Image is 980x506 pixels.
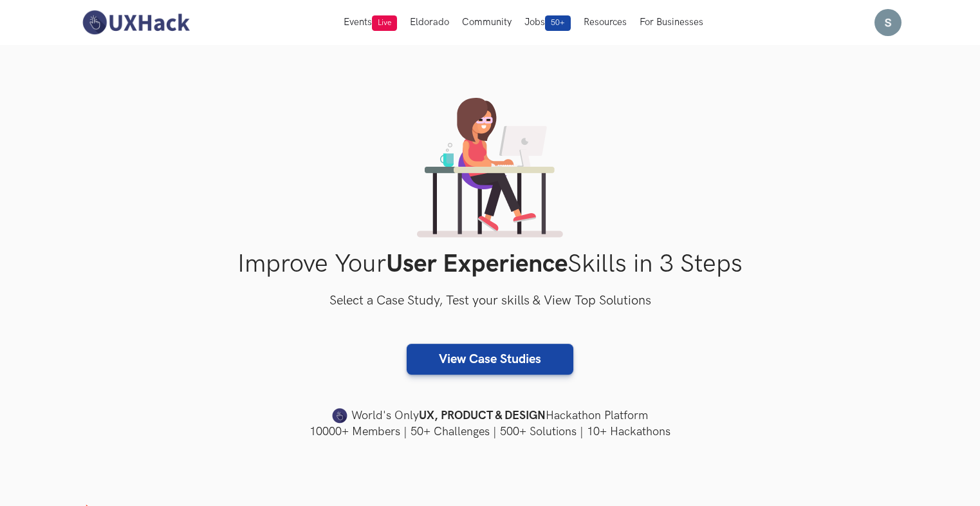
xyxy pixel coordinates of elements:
[407,344,573,375] a: View Case Studies
[386,249,568,279] strong: User Experience
[79,424,902,440] h4: 10000+ Members | 50+ Challenges | 500+ Solutions | 10+ Hackathons
[417,98,563,238] img: lady working on laptop
[79,9,193,36] img: UXHack-logo.png
[372,15,397,31] span: Live
[332,408,347,424] img: uxhack-favicon-image.png
[79,291,902,312] h3: Select a Case Study, Test your skills & View Top Solutions
[79,407,902,425] h4: World's Only Hackathon Platform
[79,249,902,279] h1: Improve Your Skills in 3 Steps
[419,407,546,425] strong: UX, PRODUCT & DESIGN
[874,9,901,36] img: Your profile pic
[545,15,571,31] span: 50+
